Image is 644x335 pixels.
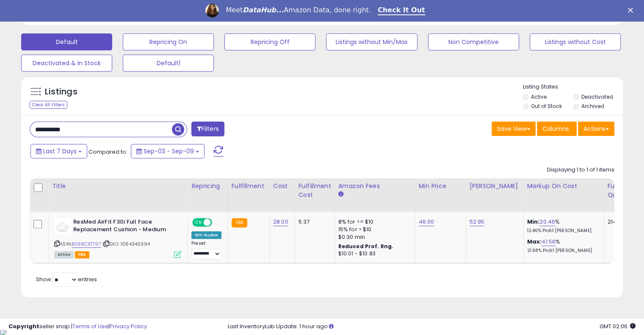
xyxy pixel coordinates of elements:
[338,191,343,198] small: Amazon Fees.
[72,241,101,248] a: B08RCXT797
[470,182,520,191] div: [PERSON_NAME]
[527,218,597,234] div: %
[419,182,462,191] div: Min Price
[600,322,636,330] span: 2025-09-18 02:06 GMT
[539,218,555,226] a: 20.46
[608,218,634,226] div: 214
[531,93,547,100] label: Active
[338,233,409,241] div: $0.30 min
[205,4,219,17] img: Profile image for Georgie
[54,251,74,258] span: All listings currently available for purchase on Amazon
[338,226,409,233] div: 15% for > $10
[419,218,434,226] a: 46.00
[527,238,597,254] div: %
[338,250,409,257] div: $10.01 - $10.83
[75,251,89,258] span: FBA
[470,218,485,226] a: 52.95
[547,166,614,174] div: Displaying 1 to 1 of 1 items
[338,243,394,250] b: Reduced Prof. Rng.
[338,218,409,226] div: 8% for <= $10
[144,147,194,155] span: Sep-03 - Sep-09
[326,33,417,50] button: Listings without Min/Max
[608,182,637,199] div: Fulfillable Quantity
[193,219,204,226] span: ON
[428,33,519,50] button: Non Competitive
[72,322,108,330] a: Terms of Use
[578,122,614,136] button: Actions
[492,122,536,136] button: Save View
[102,241,150,247] span: | SKU: 1064340394
[530,33,621,50] button: Listings without Cost
[224,33,315,50] button: Repricing Off
[30,101,67,109] div: Clear All Filters
[123,55,214,72] button: Default1
[527,248,597,254] p: 21.98% Profit [PERSON_NAME]
[243,6,284,14] i: DataHub...
[191,241,221,260] div: Preset:
[131,144,205,158] button: Sep-03 - Sep-09
[110,322,147,330] a: Privacy Policy
[73,218,176,236] b: ResMed AirFit F30i Full Face Replacement Cushion - Medium
[531,102,562,110] label: Out of Stock
[527,182,600,191] div: Markup on Cost
[191,231,221,239] div: Win BuyBox
[191,182,224,191] div: Repricing
[8,323,147,331] div: seller snap | |
[21,33,112,50] button: Default
[628,8,636,13] div: Close
[88,148,127,156] span: Compared to:
[123,33,214,50] button: Repricing On
[542,125,569,133] span: Columns
[21,55,112,72] button: Deactivated & In Stock
[54,218,181,257] div: ASIN:
[527,218,540,226] b: Min:
[273,218,288,226] a: 28.00
[523,83,623,91] p: Listing States:
[581,93,613,100] label: Deactivated
[527,238,542,246] b: Max:
[30,144,87,158] button: Last 7 Days
[45,86,77,98] h5: Listings
[52,182,184,191] div: Title
[8,322,39,330] strong: Copyright
[191,122,224,136] button: Filters
[523,178,604,212] th: The percentage added to the cost of goods (COGS) that forms the calculator for Min & Max prices.
[43,147,77,155] span: Last 7 Days
[581,102,604,110] label: Archived
[54,218,71,235] img: 21wRG9zrw3L._SL40_.jpg
[232,182,266,191] div: Fulfillment
[299,182,331,199] div: Fulfillment Cost
[232,218,247,227] small: FBA
[542,238,556,246] a: 41.56
[527,228,597,234] p: 12.46% Profit [PERSON_NAME]
[273,182,291,191] div: Cost
[378,6,425,15] a: Check It Out
[36,275,97,283] span: Show: entries
[228,323,636,331] div: Last InventoryLab Update: 1 hour ago.
[338,182,412,191] div: Amazon Fees
[226,6,371,14] div: Meet Amazon Data, done right.
[211,219,224,226] span: OFF
[537,122,577,136] button: Columns
[299,218,328,226] div: 5.37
